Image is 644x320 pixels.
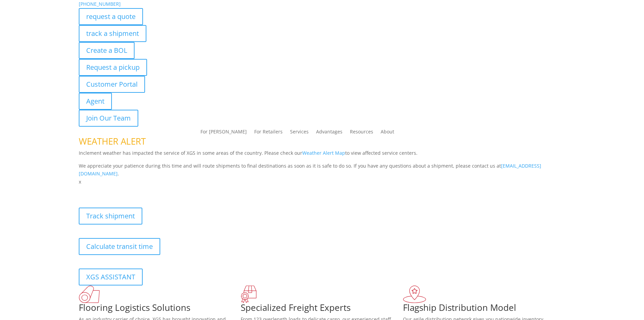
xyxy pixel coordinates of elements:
a: For Retailers [254,129,283,137]
p: We appreciate your patience during this time and will route shipments to final destinations as so... [79,162,566,178]
a: Track shipment [79,208,142,225]
a: Join Our Team [79,110,138,127]
h1: Flagship Distribution Model [403,303,565,315]
a: Advantages [316,129,342,137]
p: x [79,178,566,186]
a: Create a BOL [79,42,135,59]
img: xgs-icon-total-supply-chain-intelligence-red [79,285,100,303]
a: track a shipment [79,25,146,42]
img: xgs-icon-flagship-distribution-model-red [403,285,426,303]
h1: Flooring Logistics Solutions [79,303,241,315]
a: request a quote [79,8,143,25]
a: [PHONE_NUMBER] [79,1,121,7]
a: Agent [79,93,112,110]
a: Resources [350,129,373,137]
a: XGS ASSISTANT [79,269,143,285]
img: xgs-icon-focused-on-flooring-red [241,285,257,303]
a: About [381,129,394,137]
a: Weather Alert Map [302,150,345,156]
p: Inclement weather has impacted the service of XGS in some areas of the country. Please check our ... [79,149,566,162]
a: For [PERSON_NAME] [200,129,247,137]
a: Customer Portal [79,76,145,93]
a: Services [290,129,309,137]
span: WEATHER ALERT [79,135,146,147]
a: Calculate transit time [79,238,160,255]
b: Visibility, transparency, and control for your entire supply chain. [79,187,230,193]
a: Request a pickup [79,59,147,76]
h1: Specialized Freight Experts [241,303,403,315]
